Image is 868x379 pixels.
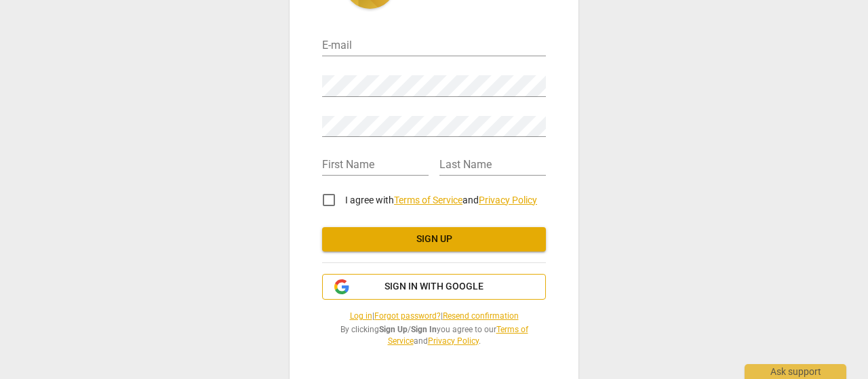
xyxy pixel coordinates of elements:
[479,195,537,205] a: Privacy Policy
[322,311,546,322] span: | |
[322,274,546,300] button: Sign in with Google
[94,215,173,226] a: [DOMAIN_NAME]
[411,325,437,334] b: Sign In
[163,87,191,107] button: Ask
[443,311,519,321] a: Resend confirmation
[428,336,479,346] a: Privacy Policy
[100,92,157,102] span: 'ctrl+enter' or
[384,280,484,294] span: Sign in with Google
[8,37,195,50] label: ChatGPT Prompt
[31,9,68,20] p: General
[394,195,462,205] a: Terms of Service
[345,195,537,205] span: I agree with and
[31,215,90,226] span: Ctrl+Space |
[745,364,846,379] div: Ask support
[322,324,546,346] span: By clicking / you agree to our and .
[350,311,372,321] a: Log in
[379,325,408,334] b: Sign Up
[374,311,441,321] a: Forgot password?
[333,233,535,246] span: Sign up
[388,325,528,346] a: Terms of Service
[322,227,546,252] button: Sign up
